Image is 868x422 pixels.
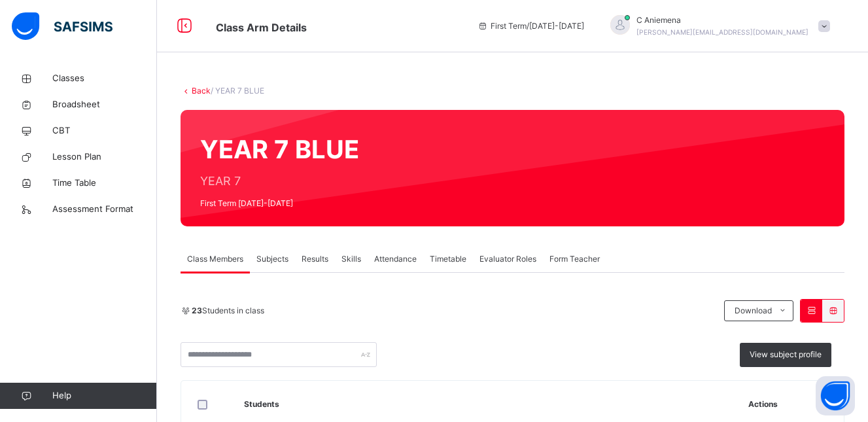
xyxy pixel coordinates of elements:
a: Back [192,86,211,96]
span: Skills [341,253,361,265]
span: Assessment Format [52,203,157,216]
span: CBT [52,124,157,137]
span: Subjects [256,253,288,265]
span: Time Table [52,177,157,190]
span: Attendance [374,253,417,265]
span: Help [52,389,156,402]
span: Form Teacher [549,253,600,265]
span: Timetable [430,253,466,265]
span: Lesson Plan [52,150,157,164]
span: Class Members [187,253,243,265]
span: Evaluator Roles [479,253,536,265]
span: [PERSON_NAME][EMAIL_ADDRESS][DOMAIN_NAME] [636,28,808,36]
span: session/term information [477,20,584,32]
span: Download [735,305,772,317]
button: Open asap [816,376,855,415]
span: Students in class [192,305,264,317]
span: Class Arm Details [216,21,307,34]
img: safsims [12,12,113,40]
span: C Aniemena [636,14,808,26]
span: Broadsheet [52,98,157,111]
b: 23 [192,306,202,315]
span: / YEAR 7 BLUE [211,86,264,96]
span: View subject profile [750,349,822,360]
span: Results [302,253,328,265]
span: Classes [52,72,157,85]
div: CAniemena [597,14,837,38]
